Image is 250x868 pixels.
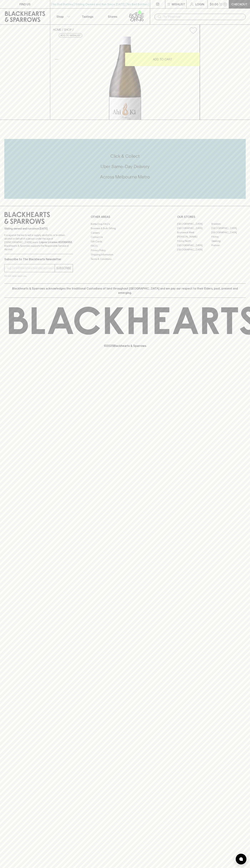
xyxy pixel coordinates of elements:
input: e.g. jane@blackheartsandsparrows.com.au [7,265,55,271]
a: Bottle Drop FAQ's [91,222,159,226]
a: Careers [91,231,159,235]
p: OUR STORES [177,215,246,219]
a: Brunswick West [177,230,211,235]
a: FAQ's [91,244,159,248]
p: FIND US [19,2,31,6]
a: [GEOGRAPHIC_DATA] [211,226,246,230]
p: Wishlist [172,2,185,6]
strong: Liquor License #32064953 [39,241,72,244]
a: Geelong [211,239,246,243]
p: Shop [56,14,64,19]
a: [GEOGRAPHIC_DATA] [177,226,211,230]
a: Braddon [211,222,246,226]
p: It is against the law to sell or supply alcohol to, or to obtain alcohol on behalf of a person un... [4,233,73,251]
button: Add to wishlist [59,33,82,38]
p: Stores [108,14,117,19]
img: bubble-icon [239,857,243,861]
a: Fitzroy North [177,239,211,243]
p: Tastings [82,14,93,19]
h5: Uber Same-Day Delivery [4,164,246,169]
p: Login [195,2,204,6]
a: [GEOGRAPHIC_DATA] [177,222,211,226]
p: $0.00 [210,2,218,6]
input: Try "Pinot noir" [163,14,243,20]
a: Privacy Policy [91,248,159,252]
a: Business & Bulk Gifting [91,226,159,231]
p: Subscribe to The Blackhearts Newsletter [4,257,73,261]
a: SHOP [64,28,72,31]
a: Gift Cards [91,239,159,244]
button: Add to wishlist [188,26,198,35]
h5: Click & Collect [4,153,246,159]
p: Checkout [231,2,247,6]
p: OTHER AREAS [91,215,159,219]
p: Blackhearts & Sparrows acknowledges the traditional Custodians of land throughout [GEOGRAPHIC_DAT... [7,286,243,295]
a: [GEOGRAPHIC_DATA] [211,230,246,235]
a: [GEOGRAPHIC_DATA] [177,243,211,248]
a: Contact Us [91,235,159,239]
a: Prahran [211,243,246,248]
button: SUBSCRIBE [55,264,73,272]
button: ADD TO CART [125,53,200,66]
a: Stores [100,9,125,24]
a: Fitzroy [211,235,246,239]
p: Sibling owned and run since [DATE] [4,227,73,230]
a: Tastings [75,9,100,24]
a: Shipping Information [91,253,159,257]
a: [PERSON_NAME] [177,235,211,239]
p: 0 [224,3,226,5]
button: Shop [50,9,75,24]
p: ADD TO CART [153,57,172,61]
h5: Across Melbourne Metro [4,174,246,180]
a: Terms & Conditions [91,257,159,261]
img: 35047.png [50,37,200,120]
p: SUBSCRIBE [56,266,71,270]
a: [GEOGRAPHIC_DATA] [177,248,211,252]
div: Call to action block [4,139,246,199]
a: HOME [53,28,61,31]
p: We will never spam you [4,274,73,278]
